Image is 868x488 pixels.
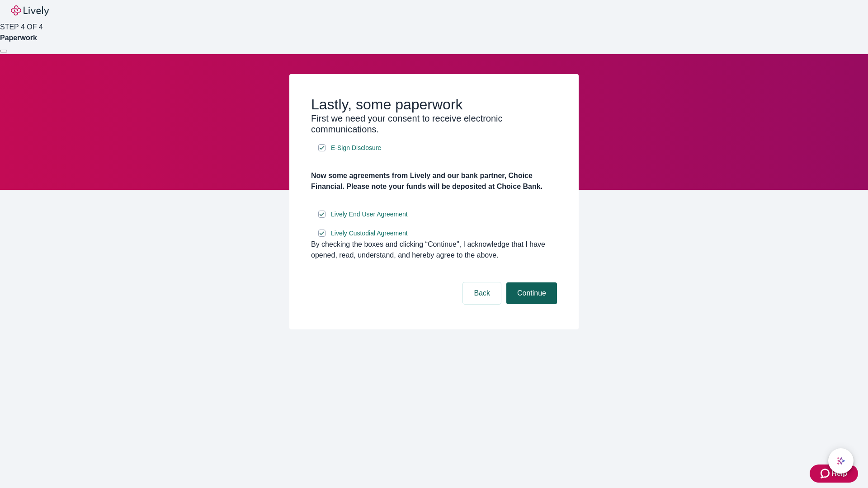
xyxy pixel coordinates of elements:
[311,96,557,113] h2: Lastly, some paperwork
[311,113,557,135] h3: First we need your consent to receive electronic communications.
[331,210,408,219] span: Lively End User Agreement
[831,468,847,479] span: Help
[828,448,854,474] button: chat
[329,209,410,220] a: e-sign disclosure document
[331,229,408,238] span: Lively Custodial Agreement
[329,228,410,239] a: e-sign disclosure document
[331,143,381,153] span: E-Sign Disclosure
[821,468,831,479] svg: Zendesk support icon
[311,170,557,192] h4: Now some agreements from Lively and our bank partner, Choice Financial. Please note your funds wi...
[11,5,49,16] img: Lively
[463,282,501,304] button: Back
[311,239,557,261] div: By checking the boxes and clicking “Continue", I acknowledge that I have opened, read, understand...
[329,142,383,154] a: e-sign disclosure document
[836,456,845,465] svg: Lively AI Assistant
[506,282,557,304] button: Continue
[810,465,858,483] button: Zendesk support iconHelp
